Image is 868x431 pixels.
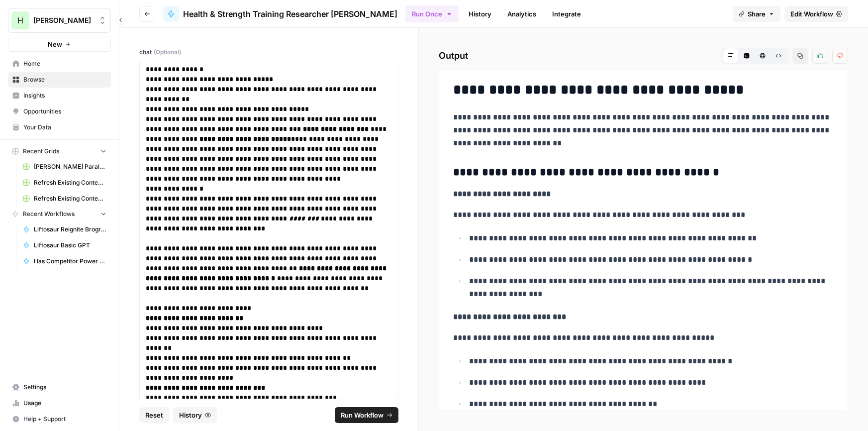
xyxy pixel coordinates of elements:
button: History [173,407,217,423]
span: [PERSON_NAME] Paralegal Grid [34,162,106,171]
span: Help + Support [23,415,106,424]
span: Opportunities [23,107,106,116]
a: Liftosaur Reignite Brogress [18,221,111,237]
a: History [463,6,497,22]
a: Home [8,56,111,72]
span: Has Competitor Power Step on SERPs [34,257,106,266]
span: Home [23,59,106,68]
a: Refresh Existing Content [DATE] Deleted AEO, doesn't work now [18,175,111,191]
a: Integrate [546,6,587,22]
span: Share [748,9,766,19]
button: New [8,37,111,52]
button: Share [733,6,780,22]
span: (Optional) [154,48,181,57]
h2: Output [439,48,848,64]
a: Health & Strength Training Researcher [PERSON_NAME] [163,6,397,22]
span: Settings [23,383,106,392]
a: Opportunities [8,104,111,119]
a: Usage [8,395,111,411]
span: Your Data [23,123,106,132]
button: Run Workflow [335,407,398,423]
span: New [48,39,62,49]
span: Liftosaur Basic GPT [34,241,106,250]
button: Help + Support [8,411,111,427]
a: Refresh Existing Content Only Based on SERP [18,191,111,207]
span: Refresh Existing Content [DATE] Deleted AEO, doesn't work now [34,178,106,187]
a: Analytics [501,6,542,22]
span: Edit Workflow [790,9,833,19]
span: Liftosaur Reignite Brogress [34,225,106,234]
a: Browse [8,72,111,88]
a: Insights [8,88,111,104]
span: [PERSON_NAME] [33,15,94,25]
span: Insights [23,91,106,100]
span: Reset [145,410,163,420]
span: Browse [23,75,106,84]
a: Liftosaur Basic GPT [18,237,111,253]
span: Usage [23,399,106,408]
span: Recent Workflows [23,210,75,218]
span: Refresh Existing Content Only Based on SERP [34,194,106,203]
span: Recent Grids [23,147,59,156]
a: Your Data [8,119,111,135]
a: [PERSON_NAME] Paralegal Grid [18,159,111,175]
span: H [17,14,23,26]
span: Run Workflow [341,410,384,420]
a: Settings [8,379,111,395]
span: History [179,410,202,420]
button: Recent Workflows [8,207,111,221]
button: Workspace: Hasbrook [8,8,111,33]
button: Reset [139,407,169,423]
a: Edit Workflow [784,6,848,22]
a: Has Competitor Power Step on SERPs [18,253,111,269]
button: Recent Grids [8,144,111,159]
label: chat [139,48,398,57]
span: Health & Strength Training Researcher [PERSON_NAME] [183,8,397,20]
button: Run Once [405,5,459,22]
